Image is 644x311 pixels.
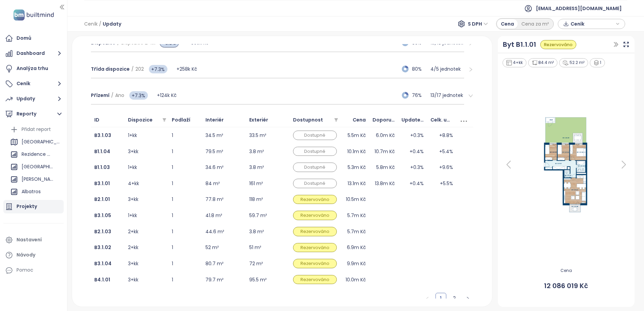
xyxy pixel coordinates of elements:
[202,223,246,240] td: 44.6 m²
[125,255,168,272] td: 3+kk
[205,116,224,123] span: Interiér
[369,127,398,143] td: 6.0m Kč
[202,175,246,192] td: 84 m²
[94,164,110,171] a: B1.1.03
[293,227,337,236] div: Rezervováno
[135,66,144,72] span: 202
[8,137,62,147] div: [GEOGRAPHIC_DATA]
[334,118,338,122] span: filter
[293,211,337,220] div: Rezervováno
[466,297,470,301] span: right
[202,159,246,175] td: 34.6 m²
[518,19,553,29] div: Cena za m²
[94,260,111,267] b: B3.1.04
[8,186,62,197] div: Albatros
[168,143,202,160] td: 1
[94,196,110,203] b: B2.1.01
[125,192,168,208] td: 3+kk
[340,223,369,240] td: 5.7m Kč
[103,18,121,30] span: Updaty
[94,148,110,155] a: B1.1.04
[8,149,62,160] div: Rezidence Cakovice
[246,159,290,175] td: 3.8 m²
[497,19,518,29] div: Cena
[462,293,473,304] li: Následující strana
[161,115,168,125] span: filter
[369,175,398,192] td: 13.8m Kč
[8,162,62,172] div: [GEOGRAPHIC_DATA]
[246,192,290,208] td: 118 m²
[3,77,64,91] button: Ceník
[293,179,337,188] div: Dostupné
[293,243,337,252] div: Rezervováno
[503,39,536,50] a: Byt B1.1.01
[3,264,64,277] div: Pomoc
[249,116,268,123] span: Exteriér
[168,240,202,256] td: 1
[246,127,290,143] td: 33.5 m²
[3,248,64,262] a: Návody
[202,255,246,272] td: 80.7 m²
[340,240,369,256] td: 6.9m Kč
[340,272,369,288] td: 10.0m Kč
[468,67,473,72] span: right
[340,255,369,272] td: 9.9m Kč
[22,175,54,183] div: [PERSON_NAME]
[3,233,64,247] a: Nastavení
[436,293,446,304] li: 1
[94,228,111,235] b: B2.1.03
[91,113,125,127] th: ID
[340,143,369,160] td: 10.1m Kč
[293,259,337,268] div: Rezervováno
[22,150,54,159] div: Rezidence Cakovice
[439,148,453,155] span: +5.4%
[246,143,290,160] td: 3.8 m²
[94,212,111,219] a: B3.1.05
[94,276,110,283] b: B4.1.01
[125,159,168,175] td: 1+kk
[149,65,167,73] span: +7.3%
[168,255,202,272] td: 1
[430,116,462,123] span: Celk. update
[468,19,488,29] span: S DPH
[439,132,453,139] span: +8.8%
[125,207,168,223] td: 1+kk
[536,0,622,16] span: [EMAIL_ADDRESS][DOMAIN_NAME]
[540,40,576,49] div: Rezervováno
[353,116,366,123] span: Cena
[246,255,290,272] td: 72 m²
[125,127,168,143] td: 1+kk
[202,127,246,143] td: 34.5 m²
[440,180,453,187] span: +5.5%
[128,116,153,123] span: Dispozice
[94,180,110,187] b: B3.1.01
[125,143,168,160] td: 3+kk
[8,174,62,185] div: [PERSON_NAME]
[17,236,42,244] div: Nastavení
[528,58,558,67] div: 84.4 m²
[449,293,459,303] a: 2
[3,32,64,45] a: Domů
[246,223,290,240] td: 3.8 m²
[125,272,168,288] td: 3+kk
[22,163,54,171] div: [GEOGRAPHIC_DATA]
[398,159,427,175] td: +0.3%
[168,175,202,192] td: 1
[398,127,427,143] td: +0.3%
[536,114,596,215] img: Floor plan
[293,275,337,284] div: Rezervováno
[293,163,337,172] div: Dostupné
[412,65,427,73] span: 80%
[3,47,64,60] button: Dashboard
[3,200,64,213] a: Projekty
[293,195,337,204] div: Rezervováno
[125,175,168,192] td: 4+kk
[340,175,369,192] td: 13.1m Kč
[129,91,148,100] span: +7.3%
